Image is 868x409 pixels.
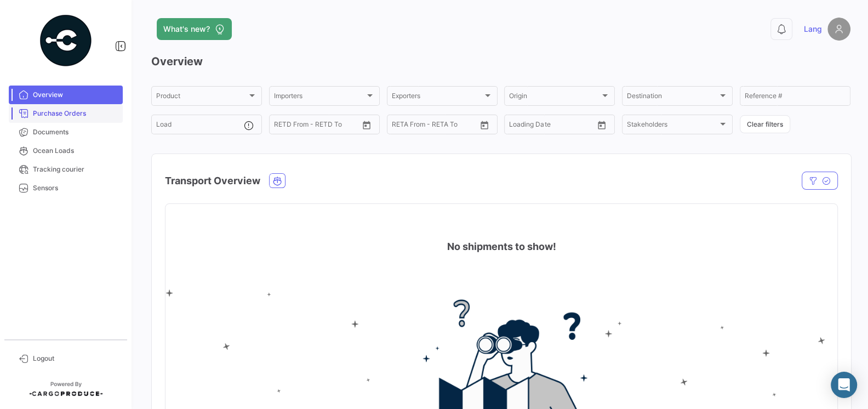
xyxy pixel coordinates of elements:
span: Tracking courier [33,164,118,174]
a: Ocean Loads [9,141,123,160]
span: Exporters [392,94,483,101]
span: Overview [33,90,118,100]
input: From [274,122,289,130]
button: Clear filters [740,115,790,133]
button: Open calendar [476,117,493,133]
span: Ocean Loads [33,146,118,156]
span: Importers [274,94,365,101]
span: Origin [509,94,600,101]
span: Logout [33,354,118,363]
a: Purchase Orders [9,104,123,123]
input: From [392,122,407,130]
h3: Overview [151,54,850,69]
span: Sensors [33,183,118,193]
span: Product [156,94,247,101]
a: Sensors [9,179,123,197]
input: To [415,122,455,130]
button: What's new? [157,18,232,40]
button: Ocean [270,174,285,188]
h4: No shipments to show! [447,239,556,254]
a: Documents [9,123,123,141]
span: Purchase Orders [33,109,118,118]
a: Tracking courier [9,160,123,179]
input: To [532,122,572,130]
button: Open calendar [358,117,375,133]
span: Lang [804,24,822,35]
input: From [509,122,524,130]
img: powered-by.png [38,13,93,68]
span: Stakeholders [627,122,718,130]
button: Open calendar [593,117,610,133]
span: What's new? [163,24,210,35]
div: Abrir Intercom Messenger [831,372,857,398]
span: Destination [627,94,718,101]
h4: Transport Overview [165,173,260,189]
a: Overview [9,86,123,104]
input: To [297,122,337,130]
img: placeholder-user.png [827,18,850,41]
span: Documents [33,127,118,137]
